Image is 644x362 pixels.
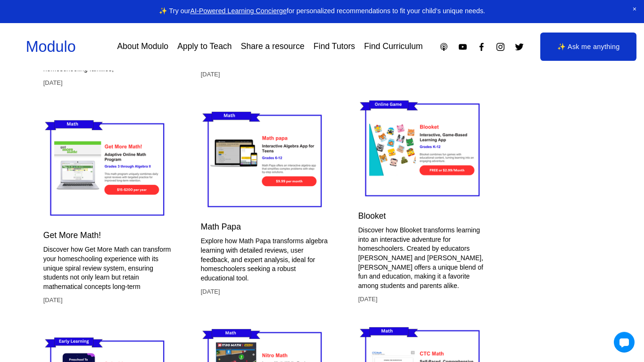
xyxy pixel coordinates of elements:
[43,296,63,304] time: [DATE]
[241,39,305,55] a: Share a resource
[364,39,422,55] a: Find Curriculum
[177,39,231,55] a: Apply to Teach
[514,42,524,52] a: Twitter
[439,42,449,52] a: Apple Podcasts
[43,245,173,291] p: Discover how Get More Math can transform your homeschooling experience with its unique spiral rev...
[43,230,101,240] a: Get More Math!
[43,79,63,87] time: [DATE]
[477,42,487,52] a: Facebook
[358,295,378,304] time: [DATE]
[201,70,220,79] time: [DATE]
[358,226,488,290] p: Discover how Blooket transforms learning into an interactive adventure for homeschoolers. Created...
[201,222,241,231] a: Math Papa
[540,33,636,61] a: ✨ Ask me anything
[190,7,287,15] a: AI-Powered Learning Concierge
[201,237,330,283] p: Explore how Math Papa transforms algebra learning with detailed reviews, user feedback, and exper...
[117,39,168,55] a: About Modulo
[314,39,355,55] a: Find Tutors
[358,96,488,204] img: Blooket
[201,107,330,215] img: Math Papa
[43,115,173,223] img: Get More Math!
[26,38,76,55] a: Modulo
[201,288,220,296] time: [DATE]
[358,211,386,221] a: Blooket
[495,42,505,52] a: Instagram
[458,42,468,52] a: YouTube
